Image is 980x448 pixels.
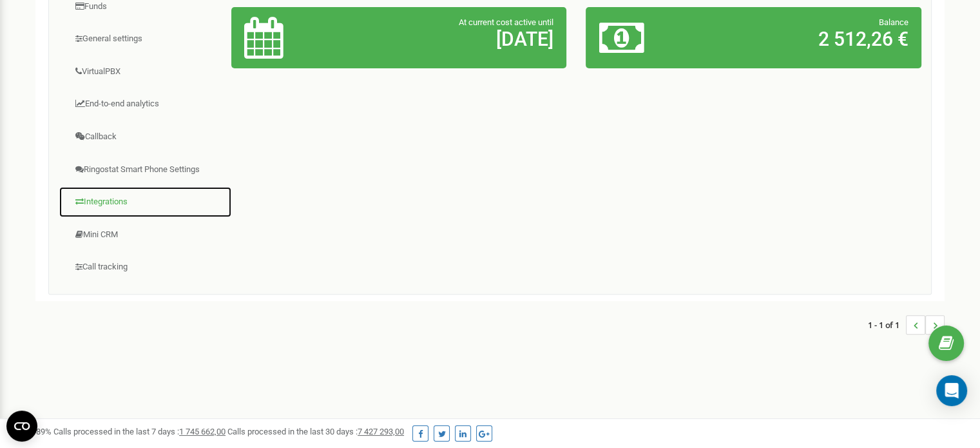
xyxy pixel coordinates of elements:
[59,121,232,153] a: Callback
[59,186,232,218] a: Integrations
[354,28,553,50] h2: [DATE]
[179,427,226,436] u: 1 745 662,00
[53,427,226,436] span: Calls processed in the last 7 days :
[709,28,908,50] h2: 2 512,26 €
[59,23,232,55] a: General settings
[358,427,404,436] u: 7 427 293,00
[868,302,945,347] nav: ...
[59,251,232,283] a: Call tracking
[59,56,232,88] a: VirtualPBX
[59,219,232,251] a: Mini CRM
[6,411,37,442] button: Open CMP widget
[868,315,906,335] span: 1 - 1 of 1
[59,88,232,120] a: End-to-end analytics
[879,17,908,27] span: Balance
[227,427,404,436] span: Calls processed in the last 30 days :
[936,375,967,406] div: Open Intercom Messenger
[59,154,232,186] a: Ringostat Smart Phone Settings
[459,17,553,27] span: At current cost active until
